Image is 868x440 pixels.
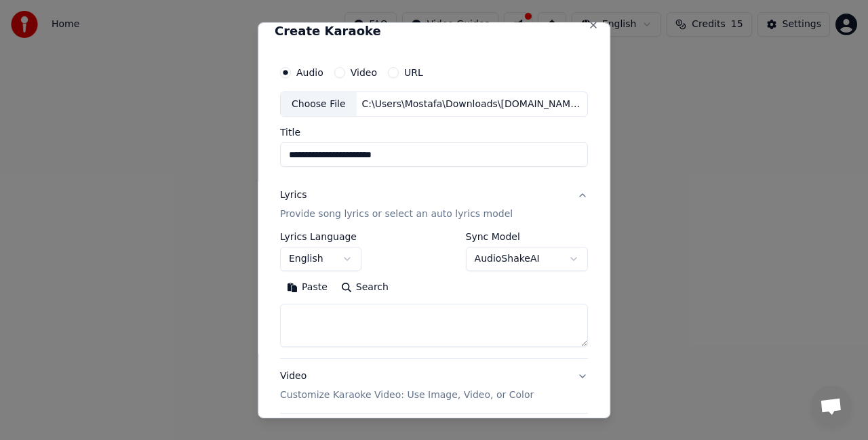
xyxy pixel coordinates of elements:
[466,232,588,241] label: Sync Model
[334,277,395,298] button: Search
[280,388,534,402] p: Customize Karaoke Video: Use Image, Video, or Color
[296,67,323,77] label: Audio
[280,188,307,202] div: Lyrics
[280,207,513,221] p: Provide song lyrics or select an auto lyrics model
[280,232,588,358] div: LyricsProvide song lyrics or select an auto lyrics model
[357,97,587,111] div: C:\Users\Mostafa\Downloads\[DOMAIN_NAME]_alysa_hlaly.mp3
[275,24,593,37] h2: Create Karaoke
[280,127,588,137] label: Title
[280,178,588,232] button: LyricsProvide song lyrics or select an auto lyrics model
[280,359,588,413] button: VideoCustomize Karaoke Video: Use Image, Video, or Color
[280,232,361,241] label: Lyrics Language
[351,67,377,77] label: Video
[280,277,334,298] button: Paste
[281,92,357,116] div: Choose File
[280,369,534,402] div: Video
[404,67,423,77] label: URL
